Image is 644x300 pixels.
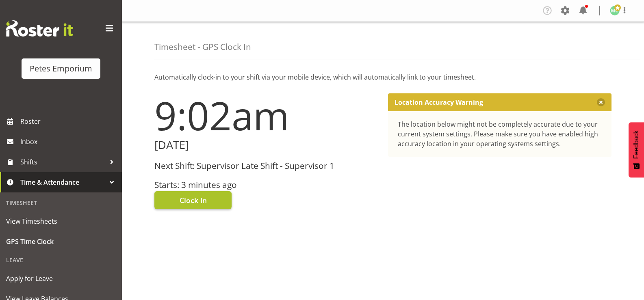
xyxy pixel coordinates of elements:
h3: Starts: 3 minutes ago [154,180,378,190]
p: Automatically clock-in to your shift via your mobile device, which will automatically link to you... [154,72,611,82]
h4: Timesheet - GPS Clock In [154,42,251,52]
a: GPS Time Clock [2,231,120,252]
div: Timesheet [2,194,120,211]
span: Shifts [20,156,106,168]
div: Petes Emporium [30,63,92,75]
span: View Timesheets [6,215,116,227]
button: Close message [597,98,605,106]
span: GPS Time Clock [6,235,116,248]
h2: [DATE] [154,139,378,151]
h1: 9:02am [154,93,378,137]
span: Roster [20,115,118,127]
img: Rosterit website logo [6,20,73,37]
img: melissa-cowen2635.jpg [610,6,620,15]
button: Clock In [154,191,232,209]
span: Inbox [20,136,118,148]
p: Location Accuracy Warning [395,98,483,106]
span: Clock In [180,195,207,205]
h3: Next Shift: Supervisor Late Shift - Supervisor 1 [154,161,378,171]
div: Leave [2,252,120,268]
span: Feedback [633,130,640,159]
span: Time & Attendance [20,176,106,188]
a: Apply for Leave [2,268,120,289]
div: The location below might not be completely accurate due to your current system settings. Please m... [398,119,602,149]
span: Apply for Leave [6,272,116,285]
a: View Timesheets [2,211,120,231]
button: Feedback - Show survey [629,122,644,177]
